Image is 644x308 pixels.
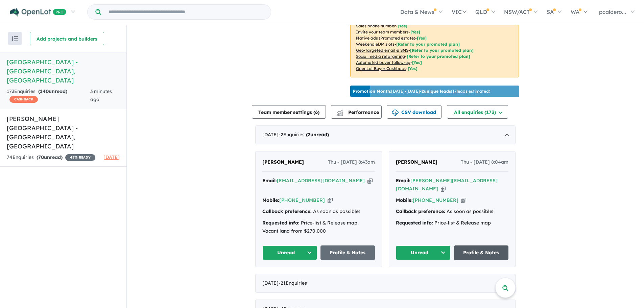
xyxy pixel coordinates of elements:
[398,23,407,28] span: [ Yes ]
[7,88,90,104] div: 173 Enquir ies
[65,154,95,161] span: 45 % READY
[90,88,112,102] span: 3 minutes ago
[7,57,120,85] h5: [GEOGRAPHIC_DATA] - [GEOGRAPHIC_DATA] , [GEOGRAPHIC_DATA]
[10,8,66,17] img: Openlot PRO Logo White
[38,88,67,94] strong: ( unread)
[396,197,413,203] strong: Mobile:
[356,29,409,34] u: Invite your team members
[320,245,375,260] a: Profile & Notes
[396,220,433,226] strong: Requested info:
[279,197,325,203] a: [PHONE_NUMBER]
[396,208,445,214] strong: Callback preference:
[396,177,410,184] strong: Email:
[336,112,343,116] img: bar-chart.svg
[353,88,490,94] p: [DATE] - [DATE] - ( 17 leads estimated)
[599,8,626,15] span: pcaldero...
[252,105,326,119] button: Team member settings (6)
[410,48,474,53] span: [Refer to your promoted plan]
[262,208,312,214] strong: Callback preference:
[392,110,399,116] img: download icon
[7,153,95,162] div: 74 Enquir ies
[277,177,365,184] a: [EMAIL_ADDRESS][DOMAIN_NAME]
[454,245,509,260] a: Profile & Notes
[367,177,373,184] button: Copy
[396,42,460,47] span: [Refer to your promoted plan]
[396,245,451,260] button: Unread
[396,219,508,227] div: Price-list & Release map
[356,66,406,71] u: OpenLot Buyer Cashback
[37,154,63,160] strong: ( unread)
[461,158,508,166] span: Thu - [DATE] 8:04am
[356,42,395,47] u: Weekend eDM slots
[11,36,18,41] img: sort.svg
[356,54,405,59] u: Social media retargeting
[353,89,391,94] b: Promotion Month:
[337,109,379,115] span: Performance
[30,32,104,45] button: Add projects and builders
[103,154,120,160] span: [DATE]
[262,220,300,226] strong: Requested info:
[407,54,470,59] span: [Refer to your promoted plan]
[279,132,329,138] span: - 2 Enquir ies
[262,158,304,166] a: [PERSON_NAME]
[315,109,318,115] span: 6
[461,197,466,204] button: Copy
[408,66,418,71] span: [Yes]
[396,208,508,216] div: As soon as possible!
[40,88,49,94] span: 140
[356,48,408,53] u: Geo-targeted email & SMS
[410,29,420,34] span: [ Yes ]
[331,105,382,119] button: Performance
[279,280,307,286] span: - 21 Enquir ies
[262,245,317,260] button: Unread
[9,96,38,103] span: CASHBACK
[262,208,375,216] div: As soon as possible!
[38,154,44,160] span: 70
[7,114,120,151] h5: [PERSON_NAME][GEOGRAPHIC_DATA] - [GEOGRAPHIC_DATA] , [GEOGRAPHIC_DATA]
[255,274,516,293] div: [DATE]
[102,5,269,19] input: Try estate name, suburb, builder or developer
[262,177,277,184] strong: Email:
[441,185,446,192] button: Copy
[356,35,415,41] u: Native ads (Promoted estate)
[396,158,437,166] a: [PERSON_NAME]
[328,158,375,166] span: Thu - [DATE] 8:43am
[387,105,442,119] button: CSV download
[262,219,375,235] div: Price-list & Release map, Vacant land from $270,000
[328,197,333,204] button: Copy
[262,159,304,165] span: [PERSON_NAME]
[422,89,451,94] b: 2 unique leads
[396,177,498,192] a: [PERSON_NAME][EMAIL_ADDRESS][DOMAIN_NAME]
[308,132,310,138] span: 2
[255,125,516,144] div: [DATE]
[447,105,508,119] button: All enquiries (173)
[396,159,437,165] span: [PERSON_NAME]
[356,23,396,28] u: Sales phone number
[417,35,427,41] span: [Yes]
[356,60,410,65] u: Automated buyer follow-up
[306,132,329,138] strong: ( unread)
[413,197,458,203] a: [PHONE_NUMBER]
[262,197,279,203] strong: Mobile:
[337,110,343,113] img: line-chart.svg
[412,60,422,65] span: [Yes]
